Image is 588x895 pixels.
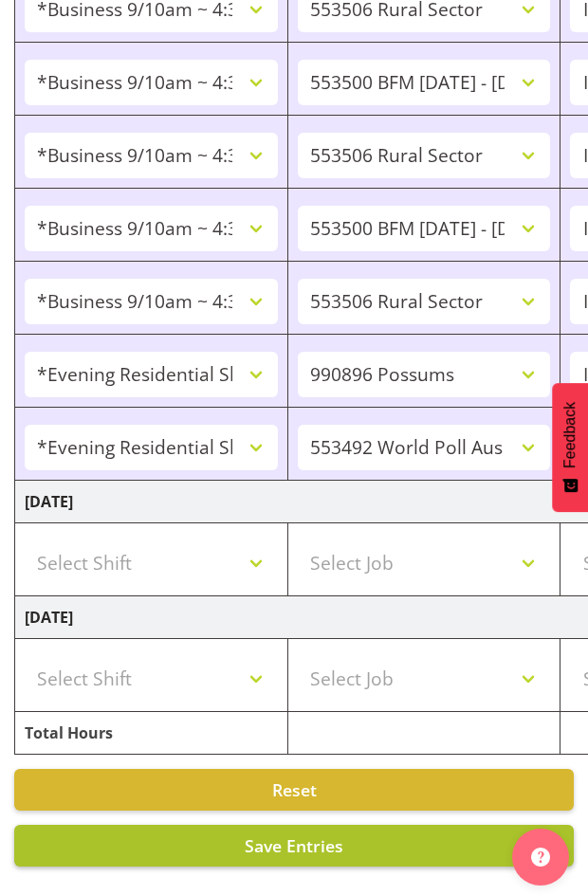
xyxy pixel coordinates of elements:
span: Reset [272,778,317,801]
span: Feedback [561,402,579,468]
button: Feedback - Show survey [552,383,588,512]
td: Total Hours [15,712,288,755]
button: Reset [14,769,574,811]
span: Save Entries [245,834,343,857]
button: Save Entries [14,825,574,867]
img: help-xxl-2.png [531,848,550,867]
